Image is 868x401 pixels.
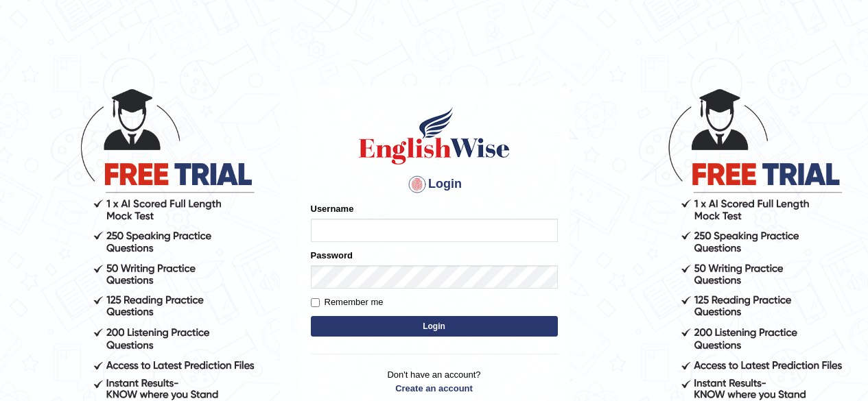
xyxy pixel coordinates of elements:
[311,298,320,307] input: Remember me
[356,105,513,167] img: Logo of English Wise sign in for intelligent practice with AI
[311,249,353,262] label: Password
[311,295,384,309] label: Remember me
[311,202,354,215] label: Username
[311,316,558,337] button: Login
[311,173,558,195] h4: Login
[311,382,558,395] a: Create an account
